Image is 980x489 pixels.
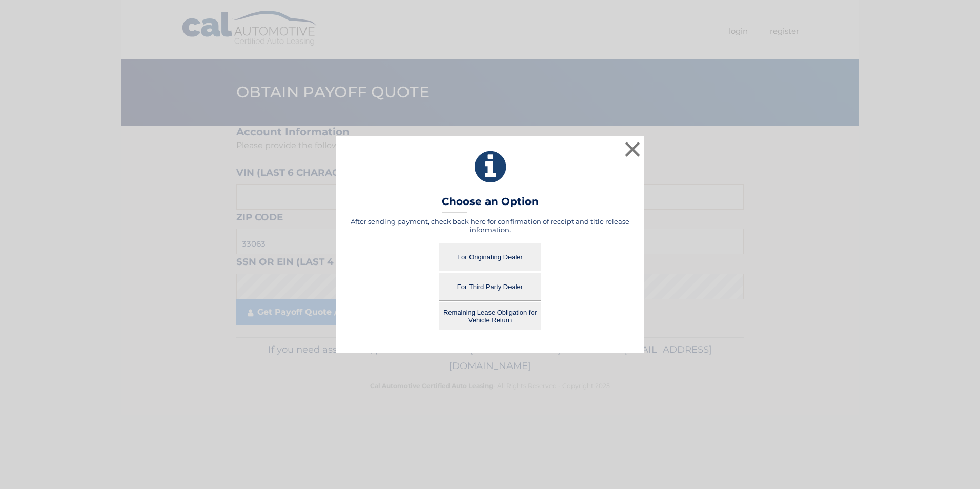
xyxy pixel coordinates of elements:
[439,273,541,301] button: For Third Party Dealer
[622,139,643,159] button: ×
[442,195,539,213] h3: Choose an Option
[439,302,541,330] button: Remaining Lease Obligation for Vehicle Return
[439,243,541,271] button: For Originating Dealer
[349,217,631,234] h5: After sending payment, check back here for confirmation of receipt and title release information.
